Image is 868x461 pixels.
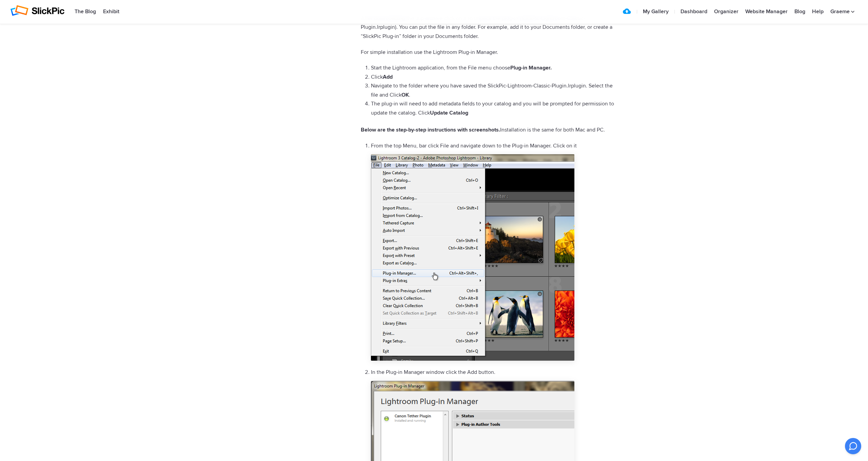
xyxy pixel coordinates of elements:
li: From the top Menu, bar click File and navigate down to the Plug-in Manager. Click on it [371,141,617,368]
b: OK [401,92,409,98]
b: Add [383,74,393,80]
b: Plug-in Manager. [510,64,552,71]
p: For simple installation use the Lightroom Plug-in Manager. [361,48,617,57]
p: After downloading the .zip archive click on it to unpack the plug-in (SlickPic-Lightroom-Classic-... [361,14,617,41]
b: Update Catalog [430,109,468,116]
p: Installation is the same for both Mac and PC. [361,125,617,135]
li: Start the Lightroom application, from the File menu choose [371,63,617,73]
li: Navigate to the folder where you have saved the SlickPic-Lightroom-Classic-Plugin.lrplugin. Selec... [371,81,617,99]
li: The plug-in will need to add metadata fields to your catalog and you will be prompted for permiss... [371,99,617,117]
li: Click [371,73,617,82]
b: Below are the step-by-step instructions with screenshots. [361,126,500,133]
